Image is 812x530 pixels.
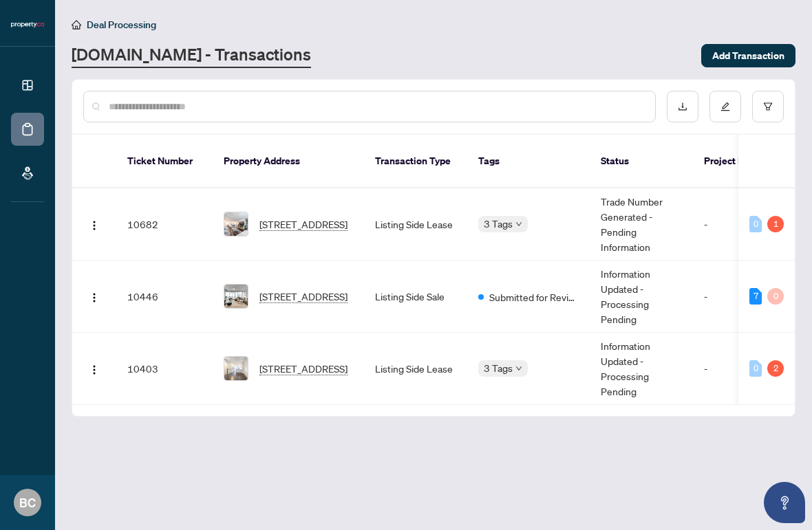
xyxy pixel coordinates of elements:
td: Information Updated - Processing Pending [590,261,693,333]
div: 7 [749,288,762,305]
th: Status [590,135,693,188]
th: Property Address [213,135,364,188]
span: Submitted for Review [489,289,579,305]
button: Logo [83,285,105,307]
img: logo [11,21,44,29]
td: Listing Side Sale [364,261,467,333]
td: Trade Number Generated - Pending Information [590,188,693,261]
button: Open asap [764,482,805,523]
button: Add Transaction [701,44,795,67]
button: filter [752,91,784,122]
span: filter [763,102,773,111]
span: edit [720,102,730,111]
img: Logo [89,220,100,231]
th: Project Name [693,135,776,188]
th: Ticket Number [116,135,213,188]
td: - [693,261,776,333]
img: Logo [89,292,100,303]
td: 10403 [116,333,213,405]
button: edit [709,91,741,122]
span: Deal Processing [87,19,156,31]
img: Logo [89,364,100,375]
span: home [72,20,81,30]
span: down [515,221,522,228]
th: Transaction Type [364,135,467,188]
td: Listing Side Lease [364,188,467,261]
img: thumbnail-img [224,212,248,236]
td: Listing Side Lease [364,333,467,405]
span: 3 Tags [484,216,513,232]
td: 10682 [116,188,213,261]
img: thumbnail-img [224,285,248,308]
td: - [693,188,776,261]
div: 2 [767,360,784,377]
div: 0 [767,288,784,305]
button: download [667,91,698,122]
td: 10446 [116,261,213,333]
button: Logo [83,357,105,379]
img: thumbnail-img [224,357,248,380]
span: download [678,102,687,111]
a: [DOMAIN_NAME] - Transactions [72,43,311,68]
th: Tags [467,135,590,188]
button: Logo [83,213,105,235]
div: 0 [749,216,762,232]
span: Add Transaction [712,45,784,67]
span: 3 Tags [484,360,513,376]
span: down [515,365,522,372]
td: - [693,333,776,405]
td: Information Updated - Processing Pending [590,333,693,405]
span: BC [19,493,36,512]
div: 1 [767,216,784,232]
div: 0 [749,360,762,377]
